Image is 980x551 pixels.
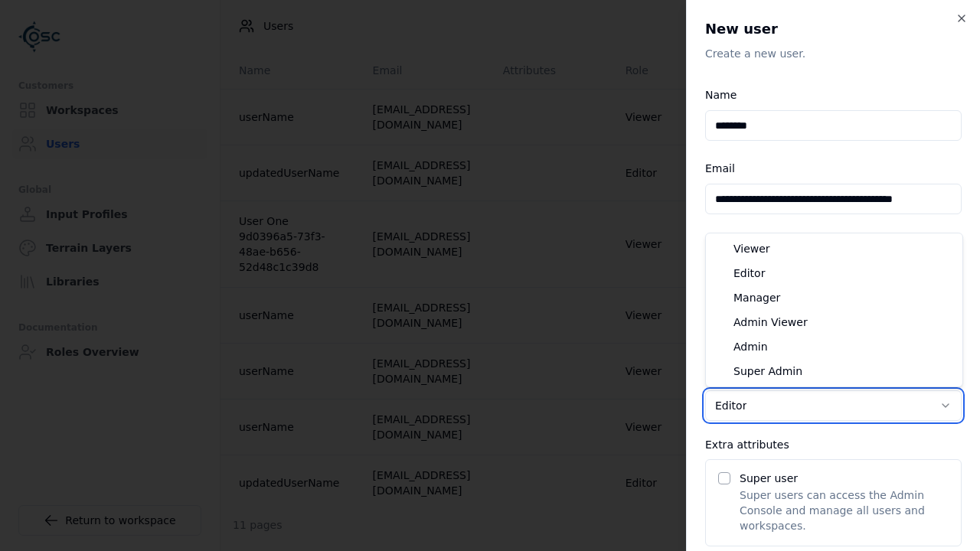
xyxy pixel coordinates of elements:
span: Super Admin [733,364,802,379]
span: Admin Viewer [733,315,808,330]
span: Admin [733,339,768,354]
span: Viewer [733,241,770,256]
span: Editor [733,266,765,281]
span: Manager [733,290,780,305]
